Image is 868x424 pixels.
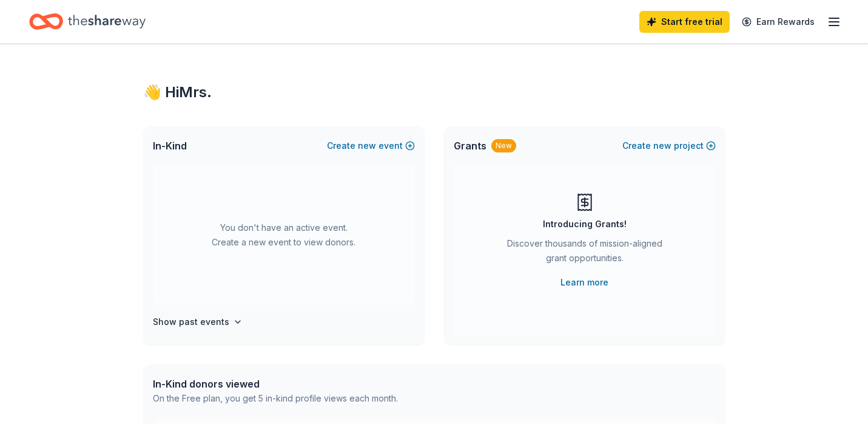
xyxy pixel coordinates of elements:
[143,83,725,102] div: 👋 Hi Mrs.
[622,138,716,153] button: Createnewproject
[454,138,486,153] span: Grants
[327,138,415,153] button: Createnewevent
[543,217,627,231] div: Introducing Grants!
[735,11,822,33] a: Earn Rewards
[502,236,667,270] div: Discover thousands of mission-aligned grant opportunities.
[560,275,608,290] a: Learn more
[358,138,376,153] span: new
[153,138,187,153] span: In-Kind
[153,391,398,406] div: On the Free plan, you get 5 in-kind profile views each month.
[653,138,671,153] span: new
[29,7,146,36] a: Home
[153,377,398,391] div: In-Kind donors viewed
[153,315,243,329] button: Show past events
[153,165,415,305] div: You don't have an active event. Create a new event to view donors.
[491,139,516,152] div: New
[639,11,730,33] a: Start free trial
[153,315,229,329] h4: Show past events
